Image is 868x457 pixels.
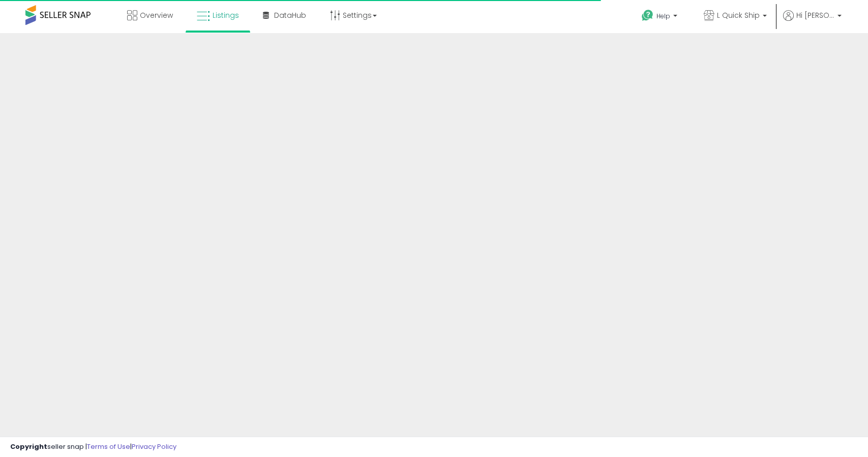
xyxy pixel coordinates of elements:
[641,9,654,22] i: Get Help
[634,2,687,33] a: Help
[213,10,239,20] span: Listings
[132,442,176,451] a: Privacy Policy
[656,12,670,20] span: Help
[717,10,760,20] span: L Quick Ship
[140,10,173,20] span: Overview
[10,442,47,451] strong: Copyright
[274,10,306,20] span: DataHub
[87,442,130,451] a: Terms of Use
[783,10,842,33] a: Hi [PERSON_NAME]
[10,442,176,452] div: seller snap | |
[796,10,834,20] span: Hi [PERSON_NAME]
